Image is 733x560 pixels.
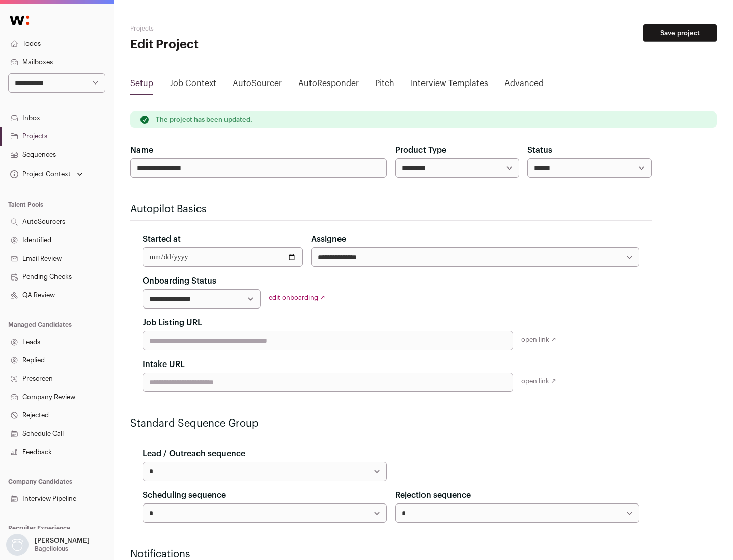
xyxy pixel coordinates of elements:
label: Started at [143,233,181,245]
h2: Standard Sequence Group [130,416,652,431]
a: Pitch [375,77,394,94]
h2: Projects [130,24,326,33]
label: Rejection sequence [395,489,471,501]
p: The project has been updated. [156,116,252,124]
div: Project Context [8,170,71,178]
button: Open dropdown [4,534,92,556]
h2: Autopilot Basics [130,202,652,216]
label: Scheduling sequence [143,489,226,501]
img: Wellfound [4,10,35,31]
h1: Edit Project [130,37,326,53]
button: Save project [643,24,717,42]
a: AutoSourcer [233,77,282,94]
label: Status [527,144,552,156]
label: Onboarding Status [143,275,216,287]
a: Job Context [170,77,216,94]
p: [PERSON_NAME] [35,537,90,545]
a: edit onboarding ↗ [269,294,325,301]
label: Job Listing URL [143,317,202,329]
a: Advanced [504,77,544,94]
img: nopic.png [6,534,29,556]
button: Open dropdown [8,167,85,181]
p: Bagelicious [35,545,68,553]
label: Assignee [311,233,346,245]
a: Setup [130,77,153,94]
label: Intake URL [143,358,185,371]
label: Name [130,144,153,156]
label: Lead / Outreach sequence [143,447,245,460]
a: AutoResponder [298,77,359,94]
a: Interview Templates [411,77,488,94]
label: Product Type [395,144,446,156]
